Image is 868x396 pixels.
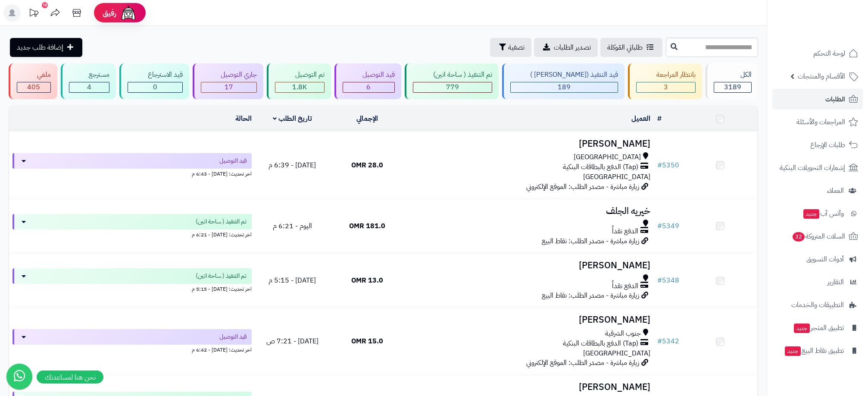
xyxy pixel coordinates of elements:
span: [DATE] - 5:15 م [269,275,316,286]
a: تم التوصيل 1.8K [265,63,333,99]
span: التطبيقات والخدمات [791,299,844,311]
span: 32 [793,232,805,242]
img: ai-face.png [120,4,137,22]
span: [DATE] - 6:39 م [269,160,316,170]
span: 6 [366,82,371,92]
span: تم التنفيذ ( ساحة اتين) [196,217,247,226]
a: وآتس آبجديد [772,203,863,224]
div: 3 [637,82,695,92]
span: رفيق [103,8,116,18]
span: إضافة طلب جديد [17,42,63,53]
a: الإجمالي [356,113,378,124]
span: 17 [225,82,233,92]
span: زيارة مباشرة - مصدر الطلب: الموقع الإلكتروني [526,182,639,192]
span: (Tap) الدفع بالبطاقات البنكية [563,162,638,172]
a: إضافة طلب جديد [10,38,82,57]
a: تطبيق المتجرجديد [772,317,863,338]
h3: [PERSON_NAME] [408,261,650,270]
a: إشعارات التحويلات البنكية [772,157,863,178]
span: قيد التوصيل [219,333,247,341]
span: اليوم - 6:21 م [273,221,312,231]
div: 0 [128,82,182,92]
span: تطبيق المتجر [793,322,844,334]
button: تصفية [490,38,531,57]
a: ملغي 405 [7,63,59,99]
div: اخر تحديث: [DATE] - 6:42 م [12,345,252,354]
span: جديد [803,209,819,219]
div: 10 [42,2,48,8]
span: طلباتي المُوكلة [607,42,643,53]
a: قيد التوصيل 6 [333,63,403,99]
span: وآتس آب [802,207,844,220]
a: أدوات التسويق [772,249,863,270]
span: # [657,160,662,170]
h3: [PERSON_NAME] [408,382,650,392]
div: اخر تحديث: [DATE] - 5:15 م [12,284,252,293]
span: العملاء [827,185,844,197]
a: تاريخ الطلب [273,113,312,124]
a: قيد التنفيذ ([PERSON_NAME] ) 189 [500,63,627,99]
div: قيد التوصيل [343,70,395,80]
div: 4 [69,82,109,92]
span: التقارير [827,276,844,288]
a: جاري التوصيل 17 [191,63,265,99]
span: تطبيق نقاط البيع [784,345,844,357]
span: أدوات التسويق [806,253,844,265]
span: 189 [558,82,571,92]
h3: [PERSON_NAME] [408,315,650,325]
span: 1.8K [292,82,307,92]
a: بانتظار المراجعة 3 [626,63,704,99]
div: اخر تحديث: [DATE] - 6:43 م [12,169,252,178]
a: #5342 [657,336,679,346]
span: [GEOGRAPHIC_DATA] [583,348,650,358]
span: 15.0 OMR [351,336,383,346]
a: تطبيق نقاط البيعجديد [772,340,863,361]
span: طلبات الإرجاع [810,139,845,151]
div: قيد الاسترجاع [128,70,183,80]
a: #5348 [657,275,679,286]
h3: [PERSON_NAME] [408,139,650,149]
a: طلبات الإرجاع [772,135,863,155]
a: لوحة التحكم [772,43,863,64]
a: السلات المتروكة32 [772,226,863,247]
img: logo-2.png [809,23,860,41]
div: مسترجع [69,70,110,80]
span: تصدير الطلبات [554,42,591,53]
span: [DATE] - 7:21 ص [266,336,318,346]
a: قيد الاسترجاع 0 [118,63,191,99]
div: ملغي [17,70,51,80]
span: الدفع نقداً [612,281,638,291]
a: التطبيقات والخدمات [772,295,863,315]
span: 4 [87,82,91,92]
a: الطلبات [772,89,863,110]
span: 28.0 OMR [351,160,383,170]
span: تصفية [508,42,525,53]
span: # [657,336,662,346]
span: جديد [794,324,810,333]
div: اخر تحديث: [DATE] - 6:21 م [12,229,252,239]
span: 181.0 OMR [349,221,385,231]
a: مسترجع 4 [59,63,118,99]
span: الدفع نقداً [612,226,638,236]
span: 3189 [724,82,741,92]
span: جنوب الشرقية [605,329,641,339]
span: تم التنفيذ ( ساحة اتين) [196,272,247,280]
a: المراجعات والأسئلة [772,112,863,132]
a: تصدير الطلبات [534,38,598,57]
span: 405 [27,82,40,92]
h3: خيريه الجلف [408,206,650,216]
span: # [657,275,662,286]
span: جديد [785,346,801,356]
span: زيارة مباشرة - مصدر الطلب: نقاط البيع [542,290,639,301]
span: 779 [446,82,459,92]
div: قيد التنفيذ ([PERSON_NAME] ) [510,70,618,80]
a: طلباتي المُوكلة [600,38,662,57]
div: الكل [714,70,752,80]
div: 779 [413,82,492,92]
span: زيارة مباشرة - مصدر الطلب: الموقع الإلكتروني [526,358,639,368]
span: الطلبات [825,93,845,105]
div: 405 [17,82,50,92]
span: الأقسام والمنتجات [798,70,845,82]
div: تم التوصيل [275,70,325,80]
a: الكل3189 [704,63,760,99]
